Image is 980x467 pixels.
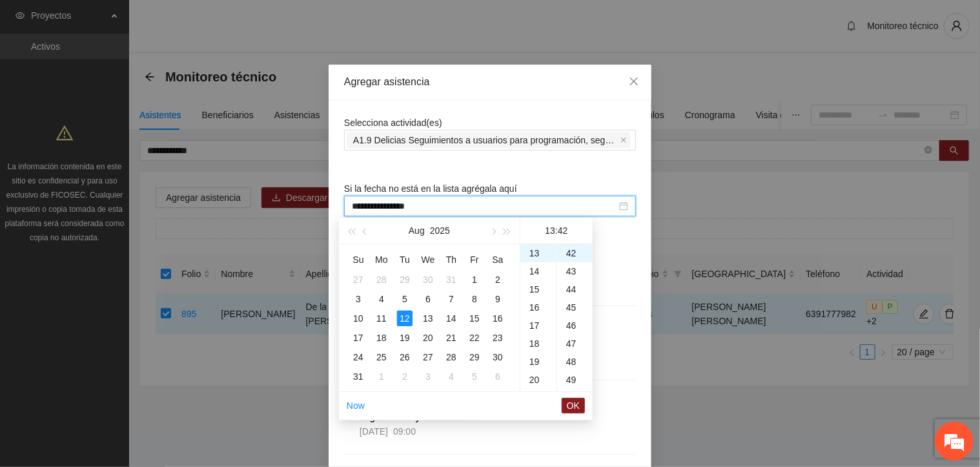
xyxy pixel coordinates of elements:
td: 2025-08-28 [440,348,463,367]
div: 27 [351,272,366,287]
div: 13 [420,311,436,326]
div: 15 [520,280,556,298]
span: close [620,137,627,143]
td: 2025-08-08 [463,289,486,309]
div: 13 [520,244,556,262]
div: 44 [557,280,593,298]
div: 30 [490,349,505,365]
div: 23 [490,330,505,346]
span: No hay ninguna conversación en curso [32,176,220,307]
td: 2025-08-31 [347,367,370,386]
div: 14 [444,311,459,326]
td: 2025-08-05 [393,289,416,309]
span: A1.9 Delicias Seguimientos a usuarios para programación, seguimiento y canalización. [347,132,630,148]
td: 2025-07-27 [347,270,370,289]
div: 7 [444,291,459,307]
th: Tu [393,249,416,270]
div: 3 [420,369,436,384]
div: 50 [557,389,593,407]
div: 17 [520,317,556,335]
span: Si la fecha no está en la lista agrégala aquí [344,183,517,194]
div: 6 [420,291,436,307]
div: 45 [557,298,593,317]
div: 25 [374,349,389,365]
div: 11 [374,311,389,326]
div: 19 [520,353,556,371]
div: 15 [467,311,482,326]
span: close [629,76,639,87]
div: 10 [351,311,366,326]
div: 5 [467,369,482,384]
th: Su [347,249,370,270]
td: 2025-08-04 [370,289,393,309]
div: 28 [374,272,389,287]
div: 2 [397,369,413,384]
div: 28 [444,349,459,365]
td: 2025-08-29 [463,348,486,367]
div: 6 [490,369,505,384]
a: Now [347,400,365,411]
td: 2025-09-05 [463,367,486,386]
div: 47 [557,335,593,353]
td: 2025-07-31 [440,270,463,289]
td: 2025-09-01 [370,367,393,386]
td: 2025-08-20 [416,328,440,348]
td: 2025-08-14 [440,309,463,328]
div: 31 [351,369,366,384]
div: 5 [397,291,413,307]
div: 9 [490,291,505,307]
div: 4 [374,291,389,307]
td: 2025-07-30 [416,270,440,289]
div: 42 [557,244,593,262]
div: 2 [490,272,505,287]
span: Selecciona actividad(es) [344,118,442,128]
div: 18 [374,330,389,346]
div: 48 [557,353,593,371]
div: 1 [374,369,389,384]
button: Aug [409,218,425,244]
div: Chatear ahora [70,326,183,351]
td: 2025-08-06 [416,289,440,309]
button: 2025 [430,218,450,244]
div: 29 [467,349,482,365]
div: Agregar asistencia [344,75,636,89]
div: 16 [520,298,556,317]
td: 2025-08-15 [463,309,486,328]
td: 2025-09-03 [416,367,440,386]
td: 2025-08-27 [416,348,440,367]
td: 2025-08-03 [347,289,370,309]
td: 2025-08-26 [393,348,416,367]
td: 2025-08-17 [347,328,370,348]
div: 20 [420,330,436,346]
div: 20 [520,371,556,389]
td: 2025-08-23 [486,328,509,348]
div: Minimizar ventana de chat en vivo [212,6,243,37]
span: 09:00 [393,426,416,437]
div: 26 [397,349,413,365]
span: [DATE] [360,426,388,437]
button: Close [617,65,651,99]
th: Th [440,249,463,270]
div: 1 [467,272,482,287]
td: 2025-07-28 [370,270,393,289]
td: 2025-08-13 [416,309,440,328]
div: 31 [444,272,459,287]
div: 27 [420,349,436,365]
div: 3 [351,291,366,307]
div: 18 [520,335,556,353]
div: 14 [520,262,556,280]
th: Sa [486,249,509,270]
td: 2025-08-16 [486,309,509,328]
th: Mo [370,249,393,270]
td: 2025-08-22 [463,328,486,348]
td: 2025-08-11 [370,309,393,328]
div: 43 [557,262,593,280]
div: Conversaciones [67,67,217,83]
th: Fr [463,249,486,270]
td: 2025-08-21 [440,328,463,348]
td: 2025-08-07 [440,289,463,309]
div: 21 [444,330,459,346]
td: 2025-08-25 [370,348,393,367]
div: 12 [397,311,413,326]
td: 2025-08-19 [393,328,416,348]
